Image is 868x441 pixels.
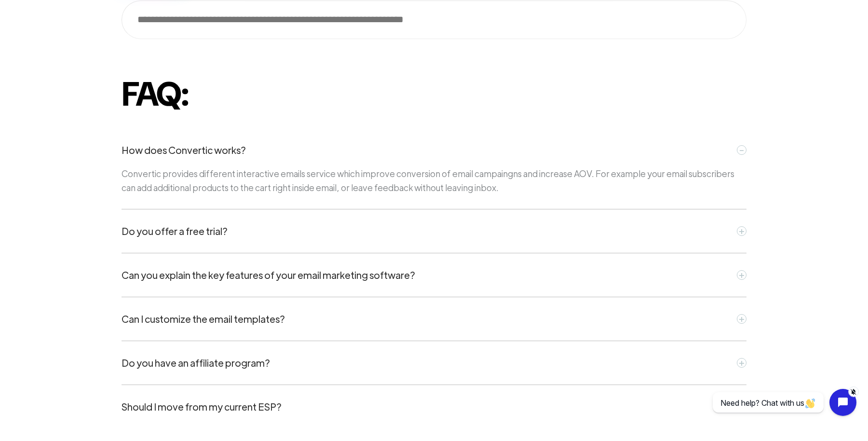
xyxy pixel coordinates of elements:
div: Do you have an affiliate program? [122,356,270,370]
div: How does Convertic works? [122,143,246,157]
div: Can I customize the email templates? [122,312,285,326]
h1: FAQ: [122,74,188,115]
div: Do you offer a free trial? [122,224,228,238]
div: Can you explain the key features of your email marketing software? [122,268,415,282]
div: + [738,401,745,413]
div: - [739,143,745,157]
div: + [738,357,745,369]
div: + [738,269,745,281]
div: + [738,225,745,237]
div: + [738,313,745,325]
div: Convertic provides different interactive emails service which improve conversion of email campain... [122,167,746,195]
div: Should I move from my current ESP? [122,400,282,414]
